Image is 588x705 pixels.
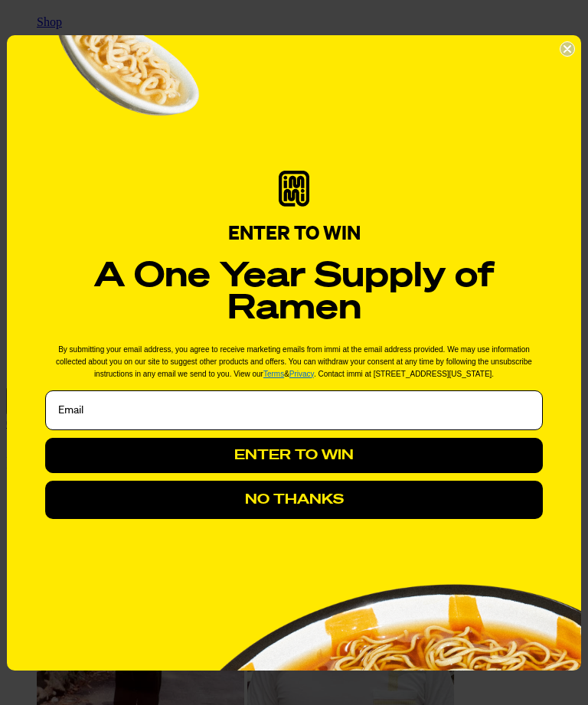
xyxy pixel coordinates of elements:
[94,259,495,326] strong: A One Year Supply of Ramen
[279,171,309,206] img: immi
[45,481,543,519] button: NO THANKS
[45,390,543,430] input: Email
[289,370,314,378] a: Privacy
[45,438,543,473] button: ENTER TO WIN
[263,370,284,378] a: Terms
[56,345,532,378] span: By submitting your email address, you agree to receive marketing emails from immi at the email ad...
[228,224,361,244] span: ENTER TO WIN
[560,41,575,57] button: Close dialog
